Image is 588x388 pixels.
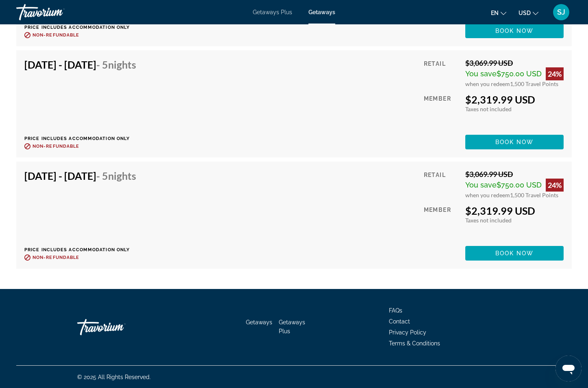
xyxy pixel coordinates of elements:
span: Nights [108,58,136,71]
span: Taxes not included [465,217,512,224]
span: when you redeem [465,192,510,198]
span: USD [519,10,531,16]
p: Price includes accommodation only [24,247,142,252]
div: Member [424,93,459,129]
a: Privacy Policy [389,329,426,336]
a: Getaways [308,9,335,15]
span: Book now [495,28,534,34]
span: when you redeem [465,80,510,87]
span: Book now [495,250,534,257]
div: 24% [546,67,564,80]
span: Non-refundable [33,144,79,149]
span: - 5 [96,170,136,182]
p: Price includes accommodation only [24,136,142,141]
span: Non-refundable [33,255,79,260]
span: Book now [495,139,534,145]
div: $3,069.99 USD [465,58,564,67]
span: Taxes not included [465,106,512,112]
span: 1,500 Travel Points [510,80,558,87]
button: Book now [465,246,564,261]
span: $750.00 USD [497,69,542,78]
a: Contact [389,318,410,325]
span: You save [465,181,497,189]
span: 1,500 Travel Points [510,192,558,198]
span: Non-refundable [33,32,79,38]
a: Travorium [16,2,98,23]
div: $3,069.99 USD [465,170,564,179]
button: User Menu [551,4,572,21]
span: en [491,10,499,16]
a: Getaways Plus [253,9,292,15]
a: Go Home [77,315,158,339]
iframe: Button to launch messaging window [555,356,581,382]
a: Getaways [246,319,272,325]
div: $2,319.99 USD [465,93,564,106]
div: Member [424,205,459,240]
div: 24% [546,179,564,192]
span: SJ [557,8,565,16]
button: Book now [465,135,564,149]
h4: [DATE] - [DATE] [24,170,136,182]
span: - 5 [96,58,136,71]
div: $2,319.99 USD [465,205,564,217]
span: $750.00 USD [497,181,542,189]
button: Change language [491,7,506,19]
a: Getaways Plus [279,319,305,334]
a: Terms & Conditions [389,340,440,347]
span: Nights [108,170,136,182]
button: Change currency [519,7,538,19]
span: You save [465,69,497,78]
p: Price includes accommodation only [24,25,142,30]
div: Retail [424,58,459,87]
h4: [DATE] - [DATE] [24,58,136,71]
a: FAQs [389,307,402,314]
div: Retail [424,170,459,198]
button: Book now [465,24,564,38]
span: © 2025 All Rights Reserved. [77,374,151,380]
